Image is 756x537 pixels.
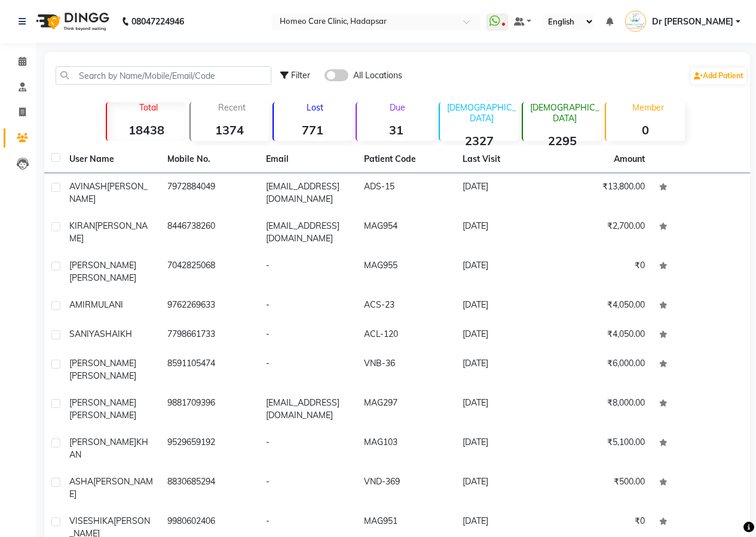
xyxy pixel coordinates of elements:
[112,102,185,113] p: Total
[160,291,258,321] td: 9762269633
[455,321,553,350] td: [DATE]
[523,133,601,148] strong: 2295
[69,437,136,447] span: [PERSON_NAME]
[357,146,455,173] th: Patient Code
[259,291,357,321] td: -
[259,389,357,429] td: [EMAIL_ADDRESS][DOMAIN_NAME]
[455,429,553,468] td: [DATE]
[455,350,553,389] td: [DATE]
[259,252,357,291] td: -
[69,410,136,421] span: [PERSON_NAME]
[553,350,651,389] td: ₹6,000.00
[259,321,357,350] td: -
[357,291,455,321] td: ACS-23
[455,291,553,321] td: [DATE]
[607,146,652,173] th: Amount
[69,476,93,487] span: ASHA
[191,122,269,137] strong: 1374
[160,350,258,389] td: 8591105474
[100,329,132,339] span: SHAIKH
[69,181,148,204] span: [PERSON_NAME]
[455,389,553,429] td: [DATE]
[455,173,553,213] td: [DATE]
[357,350,455,389] td: VNB-36
[455,252,553,291] td: [DATE]
[455,213,553,252] td: [DATE]
[553,213,651,252] td: ₹2,700.00
[259,213,357,252] td: [EMAIL_ADDRESS][DOMAIN_NAME]
[606,122,684,137] strong: 0
[160,429,258,468] td: 9529659192
[69,370,136,381] span: [PERSON_NAME]
[69,397,136,408] span: [PERSON_NAME]
[69,358,136,369] span: [PERSON_NAME]
[62,146,160,173] th: User Name
[553,429,651,468] td: ₹5,100.00
[553,291,651,321] td: ₹4,050.00
[259,350,357,389] td: -
[455,146,553,173] th: Last Visit
[259,146,357,173] th: Email
[359,102,435,113] p: Due
[357,468,455,508] td: VND-369
[259,173,357,213] td: [EMAIL_ADDRESS][DOMAIN_NAME]
[357,122,435,137] strong: 31
[160,468,258,508] td: 8830685294
[353,69,402,82] span: All Locations
[69,476,153,499] span: [PERSON_NAME]
[611,102,684,113] p: Member
[274,122,352,137] strong: 771
[357,389,455,429] td: MAG297
[278,102,352,113] p: Lost
[160,389,258,429] td: 9881709396
[30,5,112,38] img: logo
[69,220,148,244] span: [PERSON_NAME]
[553,252,651,291] td: ₹0
[455,468,553,508] td: [DATE]
[56,66,271,85] input: Search by Name/Mobile/Email/Code
[553,321,651,350] td: ₹4,050.00
[160,173,258,213] td: 7972884049
[652,16,733,28] span: Dr [PERSON_NAME]
[445,102,518,124] p: [DEMOGRAPHIC_DATA]
[691,67,746,84] a: Add Patient
[160,146,258,173] th: Mobile No.
[357,173,455,213] td: ADS-15
[69,260,136,271] span: [PERSON_NAME]
[160,252,258,291] td: 7042825068
[357,213,455,252] td: MAG954
[69,181,107,192] span: AVINASH
[553,173,651,213] td: ₹13,800.00
[69,272,136,283] span: [PERSON_NAME]
[259,468,357,508] td: -
[357,321,455,350] td: ACL-120
[528,102,601,124] p: [DEMOGRAPHIC_DATA]
[553,389,651,429] td: ₹8,000.00
[291,70,310,81] span: Filter
[195,102,269,113] p: Recent
[160,321,258,350] td: 7798661733
[91,299,123,310] span: MULANI
[357,429,455,468] td: MAG103
[131,5,184,38] b: 08047224946
[440,133,518,148] strong: 2327
[259,429,357,468] td: -
[69,299,91,310] span: AMIR
[69,220,95,231] span: KIRAN
[357,252,455,291] td: MAG955
[107,122,185,137] strong: 18438
[69,329,100,339] span: SANIYA
[625,11,646,32] img: Dr Shraddha Nair
[160,213,258,252] td: 8446738260
[553,468,651,508] td: ₹500.00
[69,515,114,526] span: VISESHIKA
